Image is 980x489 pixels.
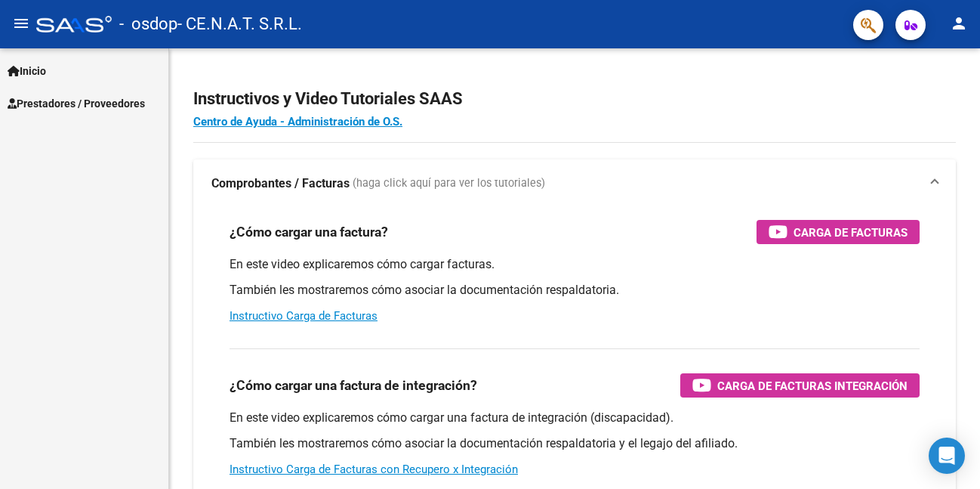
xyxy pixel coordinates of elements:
[177,8,302,41] span: - CE.N.A.T. S.R.L.
[353,175,545,192] span: (haga click aquí para ver los tutoriales)
[929,438,965,474] div: Open Intercom Messenger
[211,175,350,192] strong: Comprobantes / Facturas
[230,221,388,243] h3: ¿Cómo cargar una factura?
[193,159,956,208] mat-expansion-panel-header: Comprobantes / Facturas (haga click aquí para ver los tutoriales)
[230,375,477,396] h3: ¿Cómo cargar una factura de integración?
[230,256,920,273] p: En este video explicaremos cómo cargar facturas.
[230,309,378,323] a: Instructivo Carga de Facturas
[717,376,908,395] span: Carga de Facturas Integración
[950,14,968,32] mat-icon: person
[230,463,518,476] a: Instructivo Carga de Facturas con Recupero x Integración
[8,95,145,112] span: Prestadores / Proveedores
[230,282,920,299] p: También les mostraremos cómo asociar la documentación respaldatoria.
[119,8,177,41] span: - osdop
[757,220,920,244] button: Carga de Facturas
[794,223,908,242] span: Carga de Facturas
[8,63,46,79] span: Inicio
[12,14,30,32] mat-icon: menu
[193,115,402,128] a: Centro de Ayuda - Administración de O.S.
[230,410,920,426] p: En este video explicaremos cómo cargar una factura de integración (discapacidad).
[680,373,920,398] button: Carga de Facturas Integración
[230,435,920,452] p: También les mostraremos cómo asociar la documentación respaldatoria y el legajo del afiliado.
[193,85,956,113] h2: Instructivos y Video Tutoriales SAAS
